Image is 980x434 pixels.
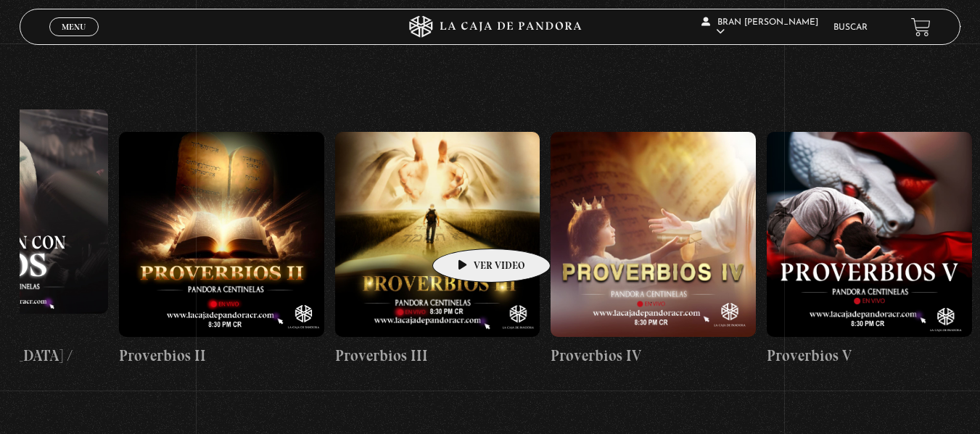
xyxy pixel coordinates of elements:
[335,344,540,367] h4: Proverbios III
[62,22,86,31] span: Menu
[833,23,868,32] a: Buscar
[20,14,45,39] button: Previous
[701,18,818,36] span: Bran [PERSON_NAME]
[119,344,324,367] h4: Proverbios II
[767,344,972,367] h4: Proverbios V
[936,14,961,39] button: Next
[57,35,91,45] span: Cerrar
[551,344,756,367] h4: Proverbios IV
[911,17,931,36] a: View your shopping cart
